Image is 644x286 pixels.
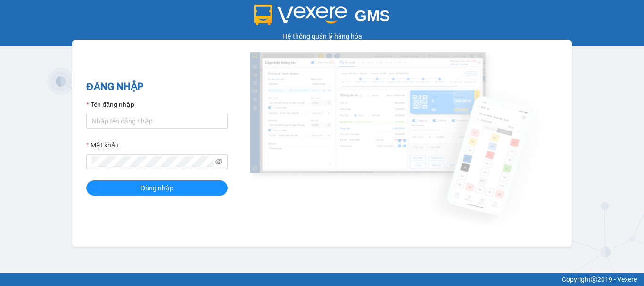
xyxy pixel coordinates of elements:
[86,140,119,150] label: Mật khẩu
[7,274,637,285] div: Copyright 2019 - Vexere
[355,7,390,25] span: GMS
[2,31,642,41] div: Hệ thống quản lý hàng hóa
[254,14,390,22] a: GMS
[86,79,228,95] h2: ĐĂNG NHẬP
[92,156,214,167] input: Mật khẩu
[254,5,347,25] img: logo 2
[591,276,597,283] span: copyright
[140,183,173,193] span: Đăng nhập
[86,114,228,129] input: Tên đăng nhập
[86,180,228,196] button: Đăng nhập
[86,99,134,110] label: Tên đăng nhập
[215,158,222,165] span: eye-invisible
